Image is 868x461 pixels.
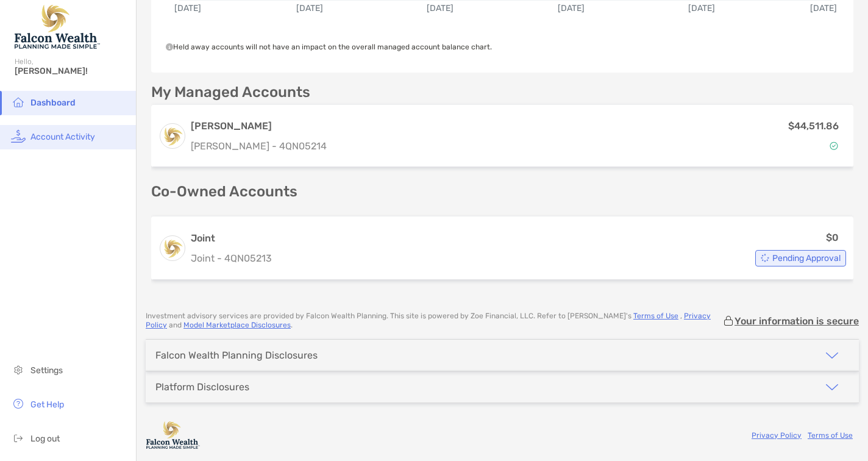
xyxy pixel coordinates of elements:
img: settings icon [11,362,26,377]
p: Your information is secure [735,315,859,327]
div: Falcon Wealth Planning Disclosures [155,349,318,361]
text: [DATE] [427,3,454,13]
img: get-help icon [11,396,26,411]
a: Terms of Use [633,312,678,320]
p: [PERSON_NAME] - 4QN05214 [191,138,327,154]
span: Account Activity [30,132,95,142]
img: icon arrow [825,348,839,363]
img: logout icon [11,431,26,445]
span: [PERSON_NAME]! [15,66,129,76]
text: [DATE] [688,3,715,13]
img: Falcon Wealth Planning Logo [15,5,100,49]
img: logo account [160,236,185,260]
span: Held away accounts will not have an impact on the overall managed account balance chart. [166,43,492,51]
p: Investment advisory services are provided by Falcon Wealth Planning . This site is powered by Zoe... [146,312,722,330]
p: My Managed Accounts [151,85,310,100]
img: logo account [160,124,185,148]
h3: [PERSON_NAME] [191,119,327,134]
img: activity icon [11,129,26,143]
a: Terms of Use [808,431,853,440]
text: [DATE] [174,3,201,13]
img: company logo [146,421,201,449]
span: Get Help [30,399,64,410]
p: Joint - 4QN05213 [191,251,272,266]
h3: Joint [191,231,272,246]
a: Privacy Policy [752,431,802,440]
span: Pending Approval [772,255,841,262]
a: Privacy Policy [146,312,711,329]
div: Platform Disclosures [155,381,249,393]
text: [DATE] [810,3,837,13]
img: icon arrow [825,380,839,395]
img: Account Status icon [761,254,769,262]
a: Model Marketplace Disclosures [183,321,291,329]
span: Log out [30,434,60,444]
span: Dashboard [30,98,76,108]
p: $0 [826,230,839,245]
img: Account Status icon [830,141,838,150]
text: [DATE] [558,3,585,13]
span: Settings [30,365,63,376]
p: $44,511.86 [788,118,839,134]
img: household icon [11,95,26,109]
p: Co-Owned Accounts [151,184,853,199]
text: [DATE] [296,3,323,13]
